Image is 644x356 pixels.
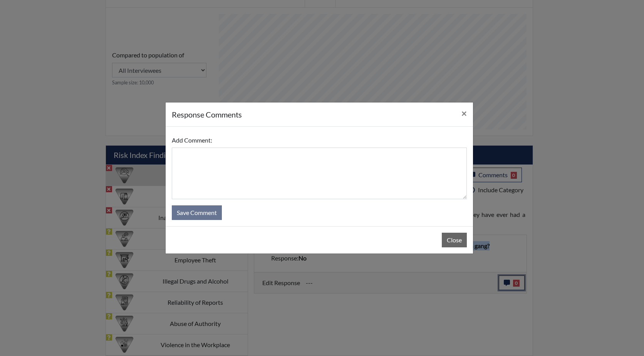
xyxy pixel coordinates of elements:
h5: response Comments [172,109,242,120]
button: Close [455,102,473,124]
button: Close [442,233,467,247]
label: Add Comment: [172,133,212,148]
span: × [461,107,467,119]
button: Save Comment [172,205,222,220]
